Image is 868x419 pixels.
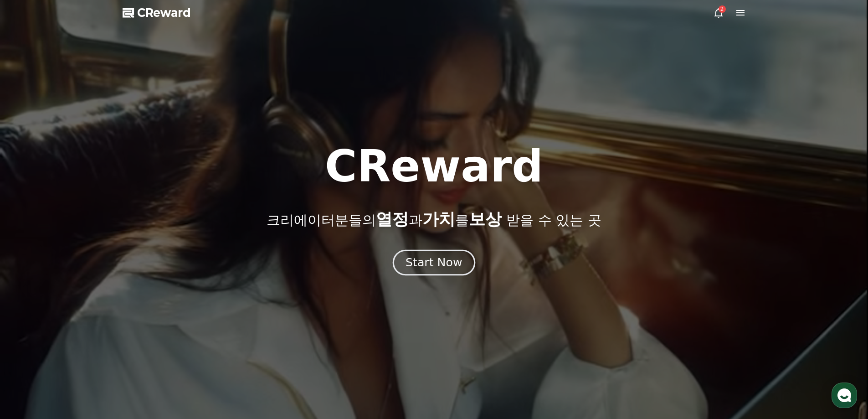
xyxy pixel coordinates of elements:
a: 대화 [60,289,118,312]
h1: CReward [325,145,543,188]
a: 2 [713,7,724,18]
a: 설정 [118,289,175,312]
span: 보상 [469,210,502,228]
div: Start Now [406,255,462,270]
div: 2 [719,5,726,13]
span: 가치 [422,210,455,228]
a: CReward [123,5,191,20]
span: 홈 [29,303,34,310]
span: 대화 [83,303,94,310]
button: Start Now [393,249,475,275]
p: 크리에이터분들의 과 를 받을 수 있는 곳 [267,210,601,228]
span: CReward [137,5,191,20]
a: Start Now [395,259,473,268]
a: 홈 [3,289,60,312]
span: 설정 [141,303,152,310]
span: 열정 [376,210,409,228]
